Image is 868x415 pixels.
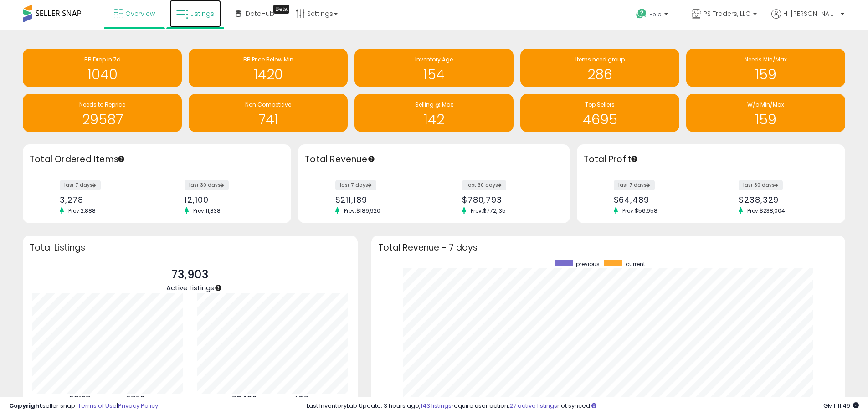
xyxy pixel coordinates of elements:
div: Tooltip anchor [273,5,289,14]
span: Selling @ Max [415,101,453,108]
h1: 142 [359,112,509,127]
span: BB Drop in 7d [84,56,121,63]
a: 27 active listings [509,401,557,410]
h1: 1420 [193,67,343,82]
h1: 1040 [27,67,177,82]
span: Inventory Age [415,56,453,63]
div: seller snap | | [9,402,158,410]
a: Privacy Policy [118,401,158,410]
h1: 159 [691,112,841,127]
a: Hi [PERSON_NAME] [771,9,844,30]
span: Prev: $189,920 [339,207,385,215]
h1: 286 [525,67,675,82]
div: Tooltip anchor [117,155,125,163]
span: Non Competitive [245,101,291,108]
span: Prev: 11,838 [189,207,225,215]
div: $64,489 [614,195,704,205]
div: $780,793 [462,195,554,205]
b: 73436 [232,394,257,405]
h3: Total Profit [584,153,838,166]
a: Needs Min/Max 159 [686,49,845,87]
div: $211,189 [335,195,427,205]
h1: 154 [359,67,509,82]
span: Listings [190,9,214,18]
h3: Total Revenue - 7 days [378,244,838,251]
span: current [626,260,645,268]
div: Tooltip anchor [630,155,638,163]
a: Needs to Reprice 29587 [23,94,182,132]
span: Prev: $772,135 [466,207,510,215]
label: last 7 days [60,180,101,190]
span: BB Price Below Min [243,56,293,63]
span: Prev: 2,888 [64,207,100,215]
label: last 7 days [614,180,655,190]
h1: 4695 [525,112,675,127]
b: 467 [293,394,308,405]
span: Top Sellers [585,101,615,108]
span: Overview [125,9,155,18]
label: last 30 days [462,180,506,190]
b: 5776 [126,394,145,405]
div: Tooltip anchor [367,155,375,163]
span: Prev: $56,958 [618,207,662,215]
h1: 159 [691,67,841,82]
b: 68127 [69,394,90,405]
i: Get Help [636,8,647,20]
span: DataHub [246,9,274,18]
div: 3,278 [60,195,150,205]
label: last 7 days [335,180,376,190]
a: Inventory Age 154 [354,49,514,87]
a: Non Competitive 741 [189,94,348,132]
span: Needs to Reprice [79,101,125,108]
span: previous [576,260,600,268]
div: 12,100 [185,195,275,205]
span: PS Traders, LLC [704,9,750,18]
a: BB Drop in 7d 1040 [23,49,182,87]
span: W/o Min/Max [747,101,784,108]
span: 2025-10-13 11:49 GMT [823,401,859,410]
p: 73,903 [166,266,214,283]
span: Hi [PERSON_NAME] [783,9,838,18]
span: Needs Min/Max [745,56,787,63]
a: BB Price Below Min 1420 [189,49,348,87]
label: last 30 days [739,180,783,190]
h3: Total Ordered Items [30,153,284,166]
a: 143 listings [421,401,452,410]
h3: Total Revenue [305,153,563,166]
a: Items need group 286 [520,49,679,87]
span: Prev: $238,004 [743,207,790,215]
span: Help [649,10,662,18]
strong: Copyright [9,401,42,410]
a: Terms of Use [78,401,117,410]
i: Click here to read more about un-synced listings. [591,403,596,409]
span: Active Listings [166,283,214,292]
div: Last InventoryLab Update: 3 hours ago, require user action, not synced. [307,402,859,410]
span: Items need group [575,56,625,63]
div: $238,329 [739,195,829,205]
label: last 30 days [185,180,229,190]
h3: Total Listings [30,244,351,251]
a: Top Sellers 4695 [520,94,679,132]
a: W/o Min/Max 159 [686,94,845,132]
h1: 741 [193,112,343,127]
h1: 29587 [27,112,177,127]
a: Help [629,1,677,30]
a: Selling @ Max 142 [354,94,514,132]
div: Tooltip anchor [214,284,222,292]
